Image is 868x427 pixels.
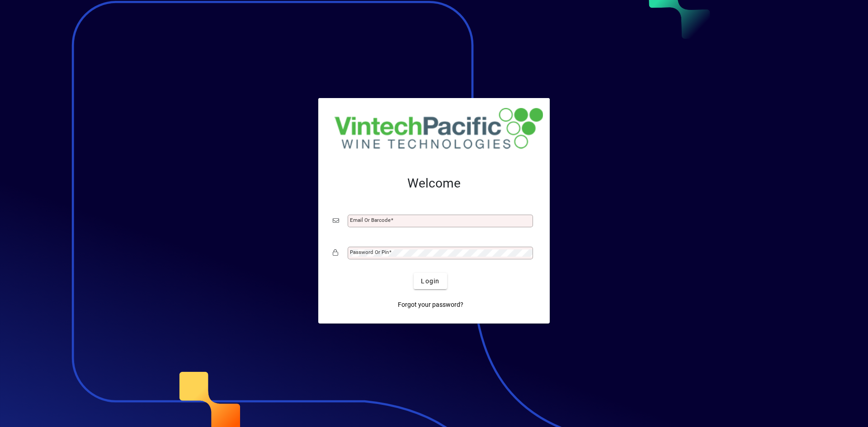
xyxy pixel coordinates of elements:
span: Forgot your password? [398,300,463,310]
a: Forgot your password? [394,296,467,313]
button: Login [414,273,447,289]
mat-label: Email or Barcode [350,217,391,223]
mat-label: Password or Pin [350,249,389,255]
h2: Welcome [333,176,535,191]
span: Login [421,277,439,286]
